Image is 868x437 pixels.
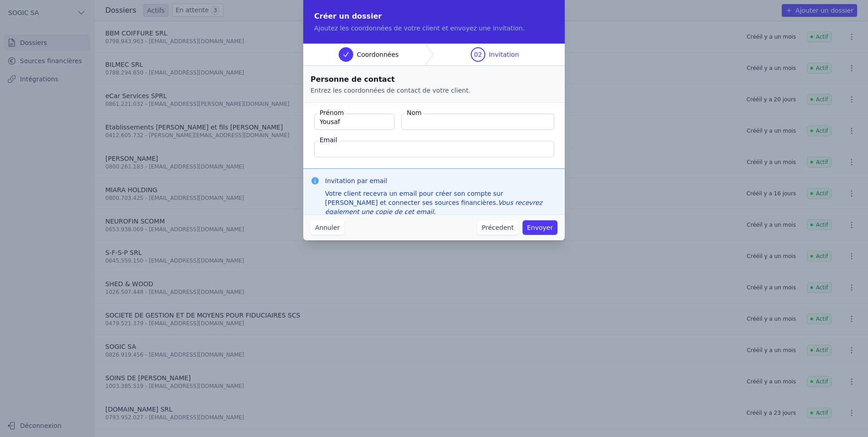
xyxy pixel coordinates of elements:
label: Prénom [318,108,345,117]
span: Invitation [489,50,519,59]
label: Nom [405,108,424,117]
p: Entrez les coordonnées de contact de votre client. [311,86,557,95]
nav: Progress [303,44,565,66]
h2: Personne de contact [311,73,557,86]
h2: Créer un dossier [314,11,554,22]
span: 02 [474,50,482,59]
button: Précedent [477,220,518,235]
h3: Invitation par email [325,176,557,185]
span: Coordonnées [357,50,399,59]
em: Vous recevrez également une copie de cet email. [325,199,542,215]
button: Envoyer [523,220,557,235]
label: Email [318,135,339,144]
button: Annuler [311,220,344,235]
div: Votre client recevra un email pour créer son compte sur [PERSON_NAME] et connecter ses sources fi... [325,189,557,216]
p: Ajoutez les coordonnées de votre client et envoyez une invitation. [314,24,554,33]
